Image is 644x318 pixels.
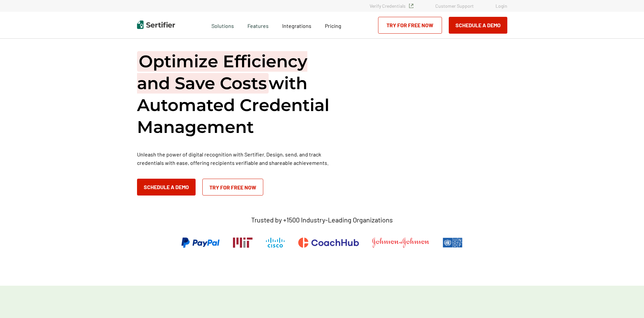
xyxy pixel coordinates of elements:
img: Sertifier | Digital Credentialing Platform [137,21,175,29]
a: Verify Credentials [370,3,413,9]
img: Cisco [266,238,285,248]
a: Integrations [282,21,311,29]
p: Trusted by +1500 Industry-Leading Organizations [251,216,393,224]
h1: with Automated Credential Management [137,50,339,138]
span: Features [247,21,269,29]
img: PayPal [181,238,219,248]
img: Johnson & Johnson [372,238,429,248]
a: Customer Support [435,3,474,9]
span: Pricing [325,23,341,29]
img: Verified [409,4,413,8]
a: Try for Free Now [202,179,263,196]
p: Unleash the power of digital recognition with Sertifier. Design, send, and track credentials with... [137,150,339,167]
a: Try for Free Now [378,17,442,34]
img: Massachusetts Institute of Technology [233,238,252,248]
img: CoachHub [298,238,359,248]
img: UNDP [443,238,463,248]
a: Pricing [325,21,341,29]
span: Solutions [211,21,234,29]
span: Optimize Efficiency and Save Costs [137,51,307,94]
a: Login [496,3,507,9]
span: Integrations [282,23,311,29]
